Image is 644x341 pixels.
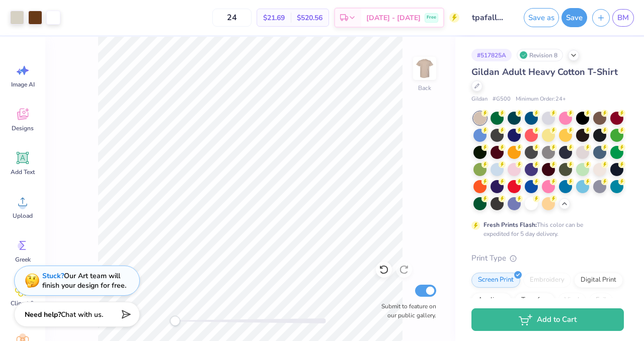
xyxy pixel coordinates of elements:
span: Free [427,14,436,21]
div: Embroidery [523,273,571,288]
strong: Fresh Prints Flash: [484,221,537,229]
div: Revision 8 [517,49,563,61]
div: Accessibility label [170,316,180,326]
div: Vinyl [558,293,586,308]
div: Digital Print [574,273,623,288]
span: $21.69 [263,13,285,23]
strong: Need help? [25,310,61,319]
span: Image AI [11,80,35,89]
span: Designs [12,124,34,132]
span: Upload [13,212,33,220]
span: Gildan Adult Heavy Cotton T-Shirt [471,66,618,78]
span: Minimum Order: 24 + [516,95,566,104]
div: # 517825A [471,49,512,61]
span: Clipart & logos [6,299,39,315]
span: Chat with us. [61,310,103,319]
label: Submit to feature on our public gallery. [376,302,436,320]
div: Screen Print [471,273,520,288]
input: – – [212,9,252,27]
span: Greek [15,255,31,264]
span: [DATE] - [DATE] [366,13,421,23]
span: $520.56 [297,13,323,23]
span: # G500 [493,95,511,104]
div: Foil [589,293,613,308]
div: Applique [471,293,512,308]
button: Save [561,8,587,27]
button: Add to Cart [471,308,624,331]
div: Our Art team will finish your design for free. [42,271,126,290]
div: This color can be expedited for 5 day delivery. [484,220,607,238]
div: Transfers [515,293,555,308]
button: Save as [524,8,559,27]
span: Gildan [471,95,488,104]
img: Back [415,58,435,78]
div: Print Type [471,252,624,264]
span: Add Text [11,168,35,176]
input: Untitled Design [464,8,514,28]
strong: Stuck? [42,271,64,281]
div: Back [418,83,431,93]
span: BM [617,12,629,24]
a: BM [612,9,634,27]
